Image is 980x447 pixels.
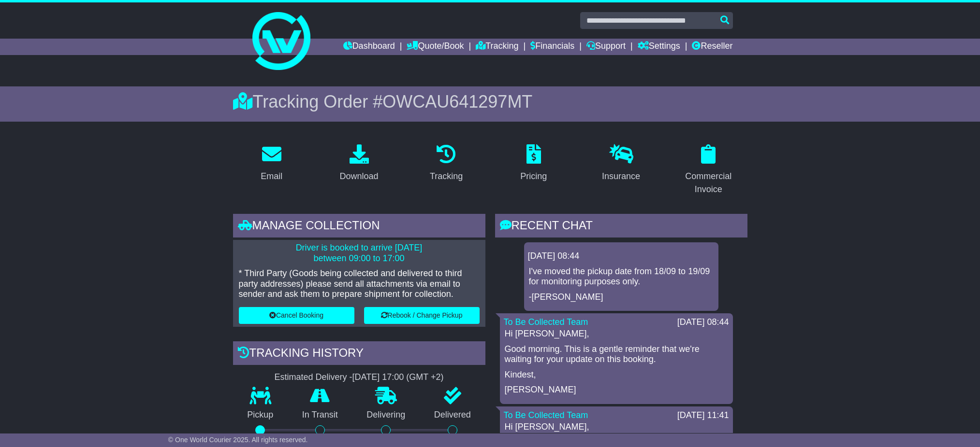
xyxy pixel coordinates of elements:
span: OWCAU641297MT [382,92,532,112]
p: Pickup [233,410,288,420]
p: -[PERSON_NAME] [529,292,714,303]
p: Hi [PERSON_NAME], [505,329,728,339]
div: Tracking history [233,341,485,367]
div: [DATE] 17:00 (GMT +2) [352,372,444,383]
a: Dashboard [343,39,395,55]
button: Rebook / Change Pickup [364,307,480,324]
div: [DATE] 08:44 [677,317,729,328]
div: Insurance [602,170,640,183]
a: Support [586,39,626,55]
div: [DATE] 08:44 [528,251,715,262]
p: Driver is booked to arrive [DATE] between 09:00 to 17:00 [239,243,480,264]
div: [DATE] 11:41 [677,410,729,421]
p: I've moved the pickup date from 18/09 to 19/09 for monitoring purposes only. [529,266,714,287]
div: Tracking Order # [233,91,747,112]
a: Insurance [596,141,646,186]
p: [PERSON_NAME] [505,385,728,395]
a: Commercial Invoice [670,141,747,199]
p: Delivering [352,410,420,420]
p: Good morning. This is a gentle reminder that we're waiting for your update on this booking. [505,344,728,365]
a: Quote/Book [407,39,464,55]
p: Delivered [420,410,485,420]
div: Download [339,170,378,183]
div: Manage collection [233,214,485,240]
a: Download [333,141,384,186]
a: Email [254,141,289,186]
a: Reseller [692,39,732,55]
a: Pricing [514,141,553,186]
div: Pricing [520,170,547,183]
div: RECENT CHAT [495,214,747,240]
p: * Third Party (Goods being collected and delivered to third party addresses) please send all atta... [239,268,480,300]
p: Kindest, [505,370,728,380]
div: Email [261,170,282,183]
a: Tracking [476,39,518,55]
div: Tracking [430,170,463,183]
a: Settings [638,39,680,55]
a: To Be Collected Team [504,410,588,420]
div: Commercial Invoice [676,170,741,196]
button: Cancel Booking [239,307,354,324]
span: © One World Courier 2025. All rights reserved. [168,436,308,444]
a: To Be Collected Team [504,317,588,327]
a: Tracking [424,141,469,186]
a: Financials [530,39,574,55]
p: In Transit [288,410,352,420]
div: Estimated Delivery - [233,372,485,383]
